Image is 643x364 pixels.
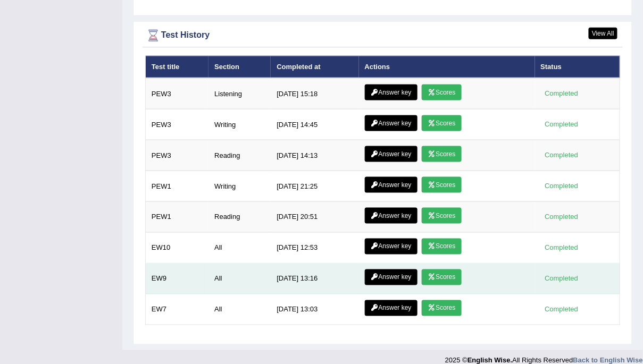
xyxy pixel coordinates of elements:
td: PEW3 [146,78,209,109]
a: Scores [422,239,461,255]
a: Scores [422,146,461,162]
a: Answer key [365,269,417,285]
td: All [208,294,271,325]
td: Writing [208,109,271,140]
div: Completed [541,304,582,315]
div: Completed [541,150,582,161]
a: Answer key [365,300,417,316]
th: Completed at [271,56,358,78]
td: [DATE] 21:25 [271,171,358,202]
div: Completed [541,88,582,99]
td: [DATE] 13:03 [271,294,358,325]
div: Completed [541,211,582,223]
a: View All [589,28,617,39]
a: Answer key [365,115,417,131]
td: [DATE] 14:45 [271,109,358,140]
a: Answer key [365,146,417,162]
td: PEW1 [146,202,209,233]
td: [DATE] 20:51 [271,202,358,233]
a: Answer key [365,177,417,193]
td: Reading [208,202,271,233]
td: EW7 [146,294,209,325]
th: Status [535,56,620,78]
th: Section [208,56,271,78]
td: All [208,233,271,264]
td: [DATE] 14:13 [271,140,358,171]
a: Scores [422,84,461,100]
a: Answer key [365,84,417,100]
div: Completed [541,119,582,130]
td: PEW1 [146,171,209,202]
td: Reading [208,140,271,171]
a: Answer key [365,239,417,255]
td: EW9 [146,264,209,294]
td: EW10 [146,233,209,264]
th: Test title [146,56,209,78]
td: PEW3 [146,140,209,171]
div: Completed [541,273,582,284]
a: Scores [422,115,461,131]
td: Writing [208,171,271,202]
div: Completed [541,181,582,192]
td: All [208,264,271,294]
a: Scores [422,177,461,193]
td: [DATE] 13:16 [271,264,358,294]
td: PEW3 [146,109,209,140]
a: Scores [422,300,461,316]
div: Test History [145,28,620,44]
td: [DATE] 12:53 [271,233,358,264]
a: Answer key [365,208,417,224]
div: Completed [541,242,582,253]
a: Scores [422,269,461,285]
a: Scores [422,208,461,224]
th: Actions [359,56,535,78]
td: [DATE] 15:18 [271,78,358,109]
td: Listening [208,78,271,109]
